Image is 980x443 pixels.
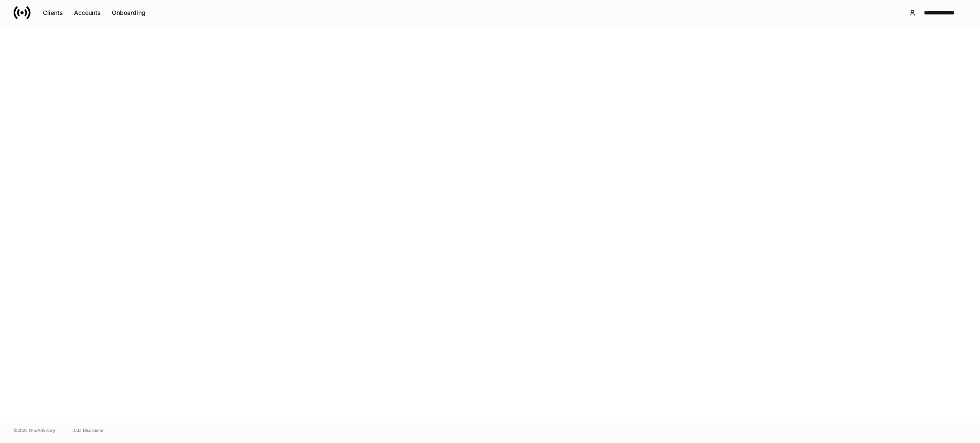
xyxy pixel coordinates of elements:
span: © 2025 OneAdvisory [14,427,55,434]
div: Clients [43,9,63,17]
div: Accounts [74,9,101,17]
button: Clients [37,6,68,20]
div: Onboarding [112,9,145,17]
button: Accounts [68,6,106,20]
a: Data Disclaimer [72,427,104,434]
button: Onboarding [106,6,151,20]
